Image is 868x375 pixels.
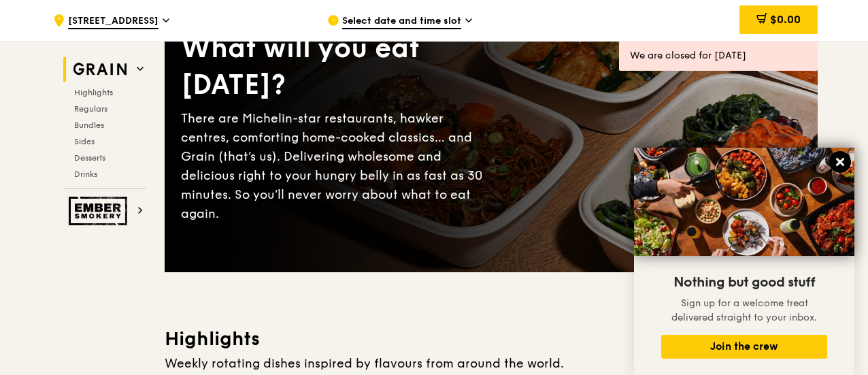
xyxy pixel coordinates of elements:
[69,197,131,225] img: Ember Smokery web logo
[74,120,104,130] span: Bundles
[74,169,97,179] span: Drinks
[342,14,461,29] span: Select date and time slot
[661,335,827,359] button: Join the crew
[74,153,105,163] span: Desserts
[829,151,851,173] button: Close
[165,327,818,351] h3: Highlights
[181,30,491,103] div: What will you eat [DATE]?
[770,13,801,26] span: $0.00
[673,274,815,291] span: Nothing but good stuff
[165,354,818,373] div: Weekly rotating dishes inspired by flavours from around the world.
[630,49,807,63] div: We are closed for [DATE]
[69,57,131,82] img: Grain web logo
[181,109,491,223] div: There are Michelin-star restaurants, hawker centres, comforting home-cooked classics… and Grain (...
[634,148,854,256] img: DSC07876-Edit02-Large.jpeg
[74,88,113,97] span: Highlights
[671,297,817,323] span: Sign up for a welcome treat delivered straight to your inbox.
[68,14,158,29] span: [STREET_ADDRESS]
[74,104,107,114] span: Regulars
[74,137,95,146] span: Sides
